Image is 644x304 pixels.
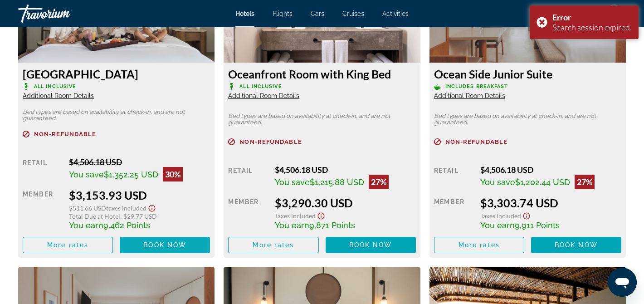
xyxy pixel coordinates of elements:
[104,170,158,179] span: $1,352.25 USD
[275,165,416,175] div: $4,506.18 USD
[445,139,507,145] span: Non-refundable
[275,212,316,220] span: Taxes included
[434,113,621,126] p: Bed types are based on availability at check-in, and are not guaranteed.
[480,196,621,210] div: $3,303.74 USD
[326,237,416,253] button: Book now
[228,67,415,81] h3: Oceanfront Room with King Bed
[342,10,364,17] a: Cruises
[434,92,505,99] span: Additional Room Details
[47,241,88,249] span: More rates
[69,157,210,167] div: $4,506.18 USD
[275,196,416,210] div: $3,290.30 USD
[23,109,210,122] p: Bed types are based on availability at check-in, and are not guaranteed.
[382,10,409,17] a: Activities
[575,175,595,189] div: 27%
[309,221,355,230] span: 9,871 Points
[23,67,210,81] h3: [GEOGRAPHIC_DATA]
[531,237,621,253] button: Book now
[480,165,621,175] div: $4,506.18 USD
[34,131,96,137] span: Non-refundable
[235,10,254,17] a: Hotels
[480,221,515,230] span: You earn
[316,210,327,220] button: Show Taxes and Fees disclaimer
[369,175,389,189] div: 27%
[69,204,106,212] span: $511.66 USD
[273,10,293,17] a: Flights
[23,92,94,99] span: Additional Room Details
[515,221,560,230] span: 9,911 Points
[434,67,621,81] h3: Ocean Side Junior Suite
[434,237,524,253] button: More rates
[608,268,637,297] iframe: Button to launch messaging window
[311,10,324,17] a: Cars
[434,196,473,230] div: Member
[434,165,473,189] div: Retail
[228,196,268,230] div: Member
[23,237,113,253] button: More rates
[69,212,210,220] div: : $29.77 USD
[275,221,309,230] span: You earn
[480,212,521,220] span: Taxes included
[602,4,626,23] button: User Menu
[521,210,532,220] button: Show Taxes and Fees disclaimer
[239,139,302,145] span: Non-refundable
[253,241,294,249] span: More rates
[143,241,186,249] span: Book now
[23,157,62,181] div: Retail
[18,2,109,25] a: Travorium
[515,177,570,187] span: $1,202.44 USD
[459,241,500,249] span: More rates
[445,83,508,89] span: Includes Breakfast
[69,221,103,230] span: You earn
[552,22,632,32] div: Search session expired.
[146,202,157,212] button: Show Taxes and Fees disclaimer
[34,83,76,89] span: All Inclusive
[163,167,183,181] div: 30%
[555,241,598,249] span: Book now
[239,83,282,89] span: All Inclusive
[310,177,364,187] span: $1,215.88 USD
[106,204,146,212] span: Taxes included
[228,165,268,189] div: Retail
[120,237,210,253] button: Book now
[69,188,210,202] div: $3,153.93 USD
[480,177,515,187] span: You save
[228,92,299,99] span: Additional Room Details
[228,237,318,253] button: More rates
[552,12,632,22] div: Error
[349,241,392,249] span: Book now
[69,170,104,179] span: You save
[103,221,150,230] span: 9,462 Points
[228,113,415,126] p: Bed types are based on availability at check-in, and are not guaranteed.
[23,188,62,230] div: Member
[69,212,120,220] span: Total Due at Hotel
[275,177,310,187] span: You save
